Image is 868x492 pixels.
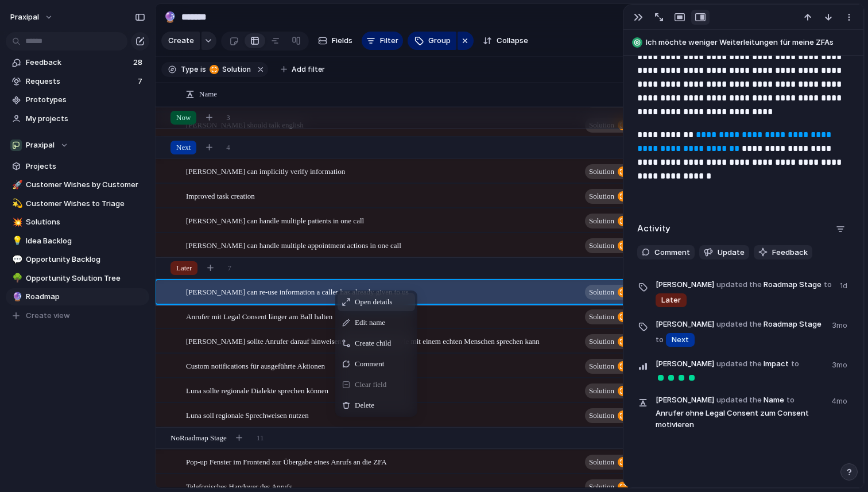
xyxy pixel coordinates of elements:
a: 🚀Customer Wishes by Customer [6,176,149,193]
button: Collapse [478,32,533,50]
button: 💥 [10,216,22,228]
div: 💥 [12,216,20,229]
div: 🚀 [12,179,20,192]
span: Comment [355,358,384,370]
span: Clear field [355,379,386,390]
button: Ich möchte weniger Weiterleitungen für meine ZFAs [629,33,858,52]
span: Filter [380,35,398,47]
span: 7 [138,76,145,87]
span: Group [428,35,451,47]
span: Customer Wishes to Triage [26,198,145,210]
a: Prototypes [6,91,149,109]
span: Roadmap [26,291,145,303]
button: Fields [313,32,357,50]
button: Group [408,32,456,50]
button: 🌳 [10,273,22,284]
span: Create view [26,310,70,321]
span: Add filter [292,64,325,75]
a: My projects [6,110,149,127]
button: Add filter [274,61,332,78]
button: Solution [207,63,253,76]
button: 🔮 [10,291,22,303]
div: 🔮 [12,290,20,304]
span: Create [168,35,194,47]
button: praxipal [5,8,59,26]
span: Ich möchte weniger Weiterleitungen für meine ZFAs [646,37,858,48]
a: 💥Solutions [6,214,149,231]
span: Delete [355,400,374,411]
span: Type [181,64,198,75]
span: Opportunity Solution Tree [26,273,145,284]
div: 💬 [12,253,20,266]
div: Context Menu [335,290,417,417]
a: 🌳Opportunity Solution Tree [6,270,149,287]
span: Customer Wishes by Customer [26,179,145,191]
span: Edit name [355,317,385,328]
a: Feedback28 [6,54,149,71]
span: Open details [355,296,392,308]
button: 💫 [10,198,22,210]
span: is [200,64,206,75]
span: Praxipal [26,140,55,151]
span: Prototypes [26,94,145,106]
span: Fields [332,35,352,47]
a: 🔮Roadmap [6,288,149,305]
button: Create view [6,307,149,324]
span: Idea Backlog [26,235,145,247]
a: Requests7 [6,73,149,90]
a: 💡Idea Backlog [6,233,149,250]
button: Filter [362,32,403,50]
span: Solutions [26,216,145,228]
button: 💬 [10,254,22,265]
div: 💫 [12,197,20,210]
span: Solution [219,64,251,75]
button: Create [161,32,200,50]
button: 💡 [10,235,22,247]
span: Collapse [497,35,528,47]
span: Requests [26,76,134,87]
button: Praxipal [6,137,149,154]
button: 🚀 [10,179,22,191]
span: Opportunity Backlog [26,254,145,265]
a: 💫Customer Wishes to Triage [6,195,149,212]
button: is [198,63,208,76]
span: Create child [355,338,391,349]
a: Projects [6,158,149,175]
button: 🔮 [161,8,179,26]
div: 💡 [12,234,20,247]
div: 🌳 [12,272,20,285]
span: Projects [26,161,145,172]
span: 28 [133,57,145,68]
span: praxipal [10,11,39,23]
span: Feedback [26,57,130,68]
span: My projects [26,113,145,125]
div: 🔮 [164,9,176,25]
a: 💬Opportunity Backlog [6,251,149,268]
